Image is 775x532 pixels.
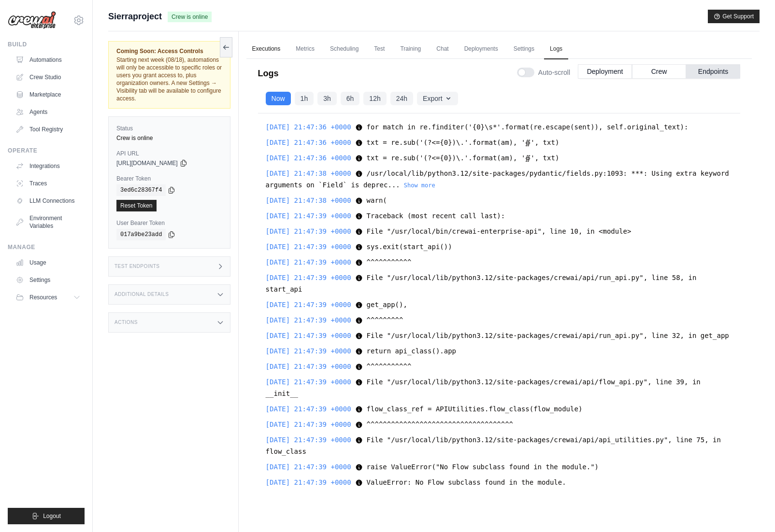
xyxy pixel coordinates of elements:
[266,169,351,177] span: [DATE] 21:47:38 +0000
[116,219,222,227] label: User Bearer Token
[324,39,364,59] a: Scheduling
[8,11,56,29] img: Logo
[266,378,351,386] span: [DATE] 21:47:39 +0000
[367,301,407,308] span: get_app(),
[266,463,351,471] span: [DATE] 21:47:39 +0000
[116,175,222,182] label: Bearer Token
[544,39,568,59] a: Logs
[116,56,222,102] span: Starting next week (08/18), automations will only be accessible to specific roles or users you gr...
[266,196,351,204] span: [DATE] 21:47:38 +0000
[727,486,775,532] iframe: Chat Widget
[266,274,351,281] span: [DATE] 21:47:39 +0000
[8,147,85,154] div: Operate
[12,52,85,68] a: Automations
[116,150,222,157] label: API URL
[367,212,505,220] span: Traceback (most recent call last):
[29,294,57,301] span: Resources
[266,169,729,189] span: /usr/local/lib/python3.12/site-packages/pydantic/fields.py:1093: ***: Using extra keyword argumen...
[12,210,85,234] a: Environment Variables
[116,134,222,142] div: Crew is online
[266,405,351,413] span: [DATE] 21:47:39 +0000
[317,92,337,105] button: 3h
[12,87,85,102] a: Marketplace
[394,39,427,59] a: Training
[116,125,222,132] label: Status
[246,39,287,59] a: Executions
[116,184,166,196] code: 3ed6c28367f4
[266,332,351,339] span: [DATE] 21:47:39 +0000
[290,39,320,59] a: Metrics
[266,363,351,370] span: [DATE] 21:47:39 +0000
[266,436,351,444] span: [DATE] 21:47:39 +0000
[390,92,413,105] button: 24h
[12,272,85,288] a: Settings
[367,227,631,235] span: File "/usr/local/bin/crewai-enterprise-api", line 10, in <module>
[12,255,85,270] a: Usage
[266,212,351,220] span: [DATE] 21:47:39 +0000
[341,92,360,105] button: 6h
[368,39,390,59] a: Test
[266,243,351,251] span: [DATE] 21:47:39 +0000
[168,12,212,22] span: Crew is online
[459,39,504,59] a: Deployments
[266,301,351,308] span: [DATE] 21:47:39 +0000
[367,154,560,162] span: txt = re.sub('(?<={0})\.'.format(am), '∯', txt)
[367,463,599,471] span: raise ValueError("No Flow subclass found in the module.")
[266,420,351,428] span: [DATE] 21:47:39 +0000
[266,274,697,293] span: File "/usr/local/lib/python3.12/site-packages/crewai/api/run_api.py", line 58, in start_api
[367,243,452,251] span: sys.exit(start_api())
[367,363,412,370] span: ^^^^^^^^^^^
[116,47,222,55] span: Coming Soon: Access Controls
[12,193,85,209] a: LLM Connections
[8,243,85,251] div: Manage
[266,139,351,146] span: [DATE] 21:47:36 +0000
[12,104,85,120] a: Agents
[115,320,138,325] h3: Actions
[367,196,387,204] span: warn(
[12,290,85,305] button: Resources
[578,64,632,79] button: Deployment
[632,64,686,79] button: Crew
[417,92,458,105] button: Export
[363,92,386,105] button: 12h
[295,92,314,105] button: 1h
[12,122,85,137] a: Tool Registry
[367,258,412,266] span: ^^^^^^^^^^^
[686,64,740,79] button: Endpoints
[8,41,85,48] div: Build
[431,39,454,59] a: Chat
[108,10,162,23] span: Sierraproject
[12,158,85,174] a: Integrations
[367,332,729,339] span: File "/usr/local/lib/python3.12/site-packages/crewai/api/run_api.py", line 32, in get_app
[367,347,456,355] span: return api_class().app
[266,347,351,355] span: [DATE] 21:47:39 +0000
[8,508,85,524] button: Logout
[266,378,701,397] span: File "/usr/local/lib/python3.12/site-packages/crewai/api/flow_api.py", line 39, in __init__
[266,436,721,455] span: File "/usr/local/lib/python3.12/site-packages/crewai/api/api_utilities.py", line 75, in flow_class
[12,176,85,191] a: Traces
[266,92,291,105] button: Now
[367,139,560,146] span: txt = re.sub('(?<={0})\.'.format(am), '∯', txt)
[266,258,351,266] span: [DATE] 21:47:39 +0000
[258,67,279,80] p: Logs
[115,292,169,297] h3: Additional Details
[115,264,160,269] h3: Test Endpoints
[266,478,351,486] span: [DATE] 21:47:39 +0000
[708,10,760,23] button: Get Support
[116,200,157,211] a: Reset Token
[367,478,566,486] span: ValueError: No Flow subclass found in the module.
[367,316,403,324] span: ^^^^^^^^^
[116,159,178,167] span: [URL][DOMAIN_NAME]
[43,512,61,520] span: Logout
[367,405,583,413] span: flow_class_ref = APIUtilities.flow_class(flow_module)
[367,420,513,428] span: ^^^^^^^^^^^^^^^^^^^^^^^^^^^^^^^^^^^^
[538,68,570,77] span: Auto-scroll
[116,229,166,240] code: 017a9be23add
[508,39,540,59] a: Settings
[266,123,351,131] span: [DATE] 21:47:36 +0000
[266,227,351,235] span: [DATE] 21:47:39 +0000
[266,316,351,324] span: [DATE] 21:47:39 +0000
[12,70,85,85] a: Crew Studio
[404,182,435,189] button: Show more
